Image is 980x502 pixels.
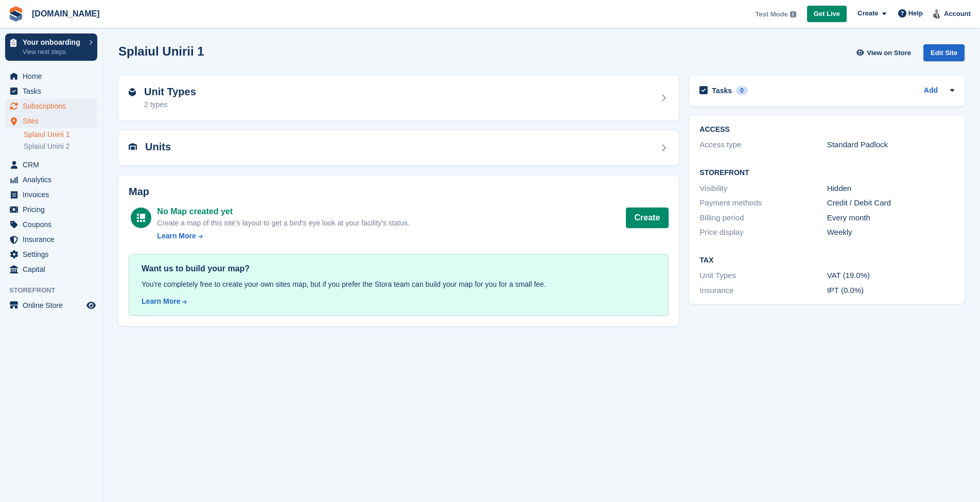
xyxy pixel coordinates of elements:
[5,187,97,202] a: menu
[923,44,965,65] a: Edit Site
[23,217,84,232] span: Coupons
[157,205,409,218] div: No Map created yet
[736,86,748,95] div: 0
[23,84,84,98] span: Tasks
[23,202,84,217] span: Pricing
[23,247,84,262] span: Settings
[699,285,827,297] div: Insurance
[908,8,923,19] span: Help
[24,130,97,140] a: Splaiul Unirii 1
[129,143,137,150] img: unit-icn-7be61d7bf1b0ce9d3e12c5938cc71ed9869f7b940bace4675aadf7bd6d80202e.svg
[28,5,104,22] a: [DOMAIN_NAME]
[157,231,196,241] div: Learn More
[790,11,796,18] img: icon-info-grey-7440780725fd019a000dd9b08b2336e03edf1995a4989e88bcd33f0948082b44.svg
[157,218,409,229] div: Create a map of this site's layout to get a bird's eye look at your facility's status.
[5,262,97,276] a: menu
[699,169,954,177] h2: Storefront
[142,296,656,307] a: Learn More
[5,114,97,128] a: menu
[144,99,196,110] div: 2 types
[137,214,145,222] img: map-icn-white-8b231986280072e83805622d3debb4903e2986e43859118e7b4002611c8ef794.svg
[857,8,878,19] span: Create
[24,142,97,151] a: Splaiul Unirii 2
[699,270,827,282] div: Unit Types
[699,197,827,209] div: Payment methods
[23,187,84,202] span: Invoices
[5,298,97,313] a: menu
[129,186,669,198] h2: Map
[5,232,97,247] a: menu
[23,262,84,276] span: Capital
[118,76,679,121] a: Unit Types 2 types
[699,256,954,265] h2: Tax
[924,85,938,97] a: Add
[626,207,669,228] button: Create
[145,141,171,153] h2: Units
[23,232,84,247] span: Insurance
[5,84,97,98] a: menu
[712,86,732,95] h2: Tasks
[814,9,840,19] span: Get Live
[23,172,84,187] span: Analytics
[142,279,656,290] div: You're completely free to create your own sites map, but if you prefer the Stora team can build y...
[23,39,84,46] p: Your onboarding
[755,9,787,20] span: Test Mode
[807,6,847,23] a: Get Live
[5,99,97,113] a: menu
[144,86,196,98] h2: Unit Types
[23,298,84,313] span: Online Store
[118,131,679,165] a: Units
[5,202,97,217] a: menu
[855,44,915,61] a: View on Store
[827,212,954,224] div: Every month
[699,227,827,238] div: Price display
[827,139,954,151] div: Standard Padlock
[867,48,911,58] span: View on Store
[827,227,954,238] div: Weekly
[85,299,97,311] a: Preview store
[23,158,84,172] span: CRM
[699,183,827,195] div: Visibility
[827,270,954,282] div: VAT (19.0%)
[142,296,180,307] div: Learn More
[9,285,102,296] span: Storefront
[8,6,24,22] img: stora-icon-8386f47178a22dfd0bd8f6a31ec36ba5ce8667c1dd55bd0f319d3a0aa187defe.svg
[118,44,204,58] h2: Splaiul Unirii 1
[5,172,97,187] a: menu
[157,231,409,241] a: Learn More
[23,47,84,57] p: View next steps
[827,183,954,195] div: Hidden
[23,114,84,128] span: Sites
[5,247,97,262] a: menu
[932,8,942,19] img: Ionut Grigorescu
[944,9,971,19] span: Account
[699,212,827,224] div: Billing period
[5,217,97,232] a: menu
[827,197,954,209] div: Credit / Debit Card
[5,33,97,61] a: Your onboarding View next steps
[923,44,965,61] div: Edit Site
[5,69,97,83] a: menu
[23,99,84,113] span: Subscriptions
[142,263,656,275] div: Want us to build your map?
[827,285,954,297] div: IPT (0.0%)
[129,88,136,96] img: unit-type-icn-2b2737a686de81e16bb02015468b77c625bbabd49415b5ef34ead5e3b44a266d.svg
[23,69,84,83] span: Home
[699,126,954,134] h2: ACCESS
[699,139,827,151] div: Access type
[5,158,97,172] a: menu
